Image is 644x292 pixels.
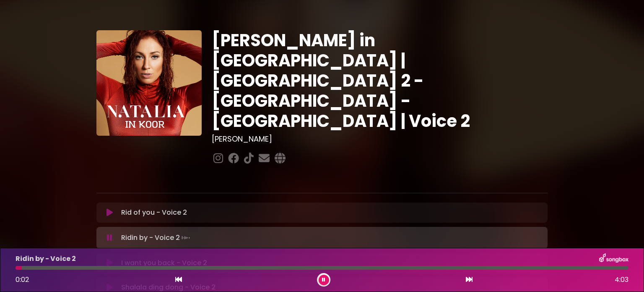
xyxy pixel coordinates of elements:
span: 0:02 [16,275,29,284]
span: 4:03 [615,275,628,285]
img: songbox-logo-white.png [599,253,628,264]
p: Ridin by - Voice 2 [16,254,76,264]
img: YTVS25JmS9CLUqXqkEhs [96,30,202,136]
h3: [PERSON_NAME] [212,134,548,144]
p: Rid of you - Voice 2 [121,208,187,218]
img: waveform4.gif [180,232,192,244]
h1: [PERSON_NAME] in [GEOGRAPHIC_DATA] | [GEOGRAPHIC_DATA] 2 - [GEOGRAPHIC_DATA] - [GEOGRAPHIC_DATA] ... [212,30,548,131]
p: Ridin by - Voice 2 [121,232,192,244]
